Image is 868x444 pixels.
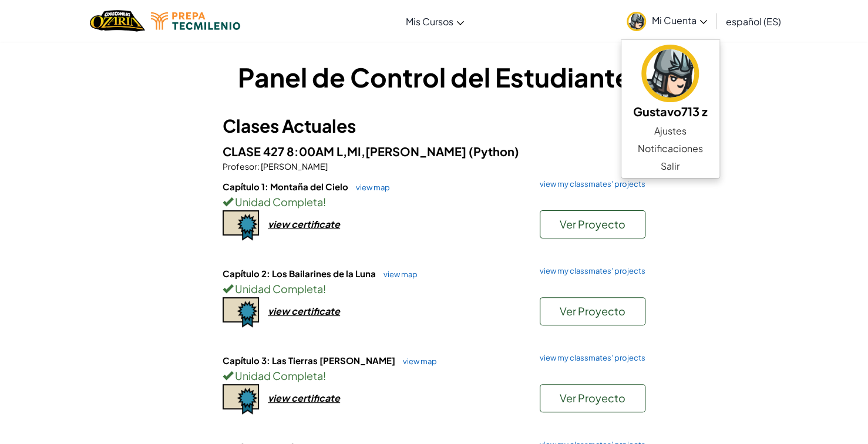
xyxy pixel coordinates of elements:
[540,210,645,238] button: Ver Proyecto
[534,354,645,362] a: view my classmates' projects
[350,183,390,192] a: view map
[560,304,625,318] span: Ver Proyecto
[223,210,259,241] img: certificate-icon.png
[621,140,719,157] a: Notificaciones
[223,218,340,230] a: view certificate
[726,15,781,28] span: español (ES)
[233,282,323,295] span: Unidad Completa
[151,12,240,30] img: Tecmilenio logo
[90,9,144,33] a: Ozaria by CodeCombat logo
[223,181,350,192] span: Capítulo 1: Montaña del Cielo
[90,9,144,33] img: Home
[223,384,259,415] img: certificate-icon.png
[223,59,645,95] h1: Panel de Control del Estudiante
[534,267,645,275] a: view my classmates' projects
[268,218,340,230] div: view certificate
[652,14,707,26] span: Mi Cuenta
[223,355,397,366] span: Capítulo 3: Las Tierras [PERSON_NAME]
[406,15,453,28] span: Mis Cursos
[268,305,340,317] div: view certificate
[621,157,719,175] a: Salir
[223,305,340,317] a: view certificate
[560,217,625,231] span: Ver Proyecto
[323,369,326,382] span: !
[638,142,703,156] span: Notificaciones
[223,392,340,404] a: view certificate
[378,270,418,279] a: view map
[534,180,645,188] a: view my classmates' projects
[257,161,260,171] span: :
[400,5,470,37] a: Mis Cursos
[223,268,378,279] span: Capítulo 2: Los Bailarines de la Luna
[621,2,713,39] a: Mi Cuenta
[223,144,469,159] span: CLASE 427 8:00AM L,MI,[PERSON_NAME]
[260,161,328,171] span: [PERSON_NAME]
[641,45,699,102] img: avatar
[469,144,519,159] span: (Python)
[540,297,645,325] button: Ver Proyecto
[633,102,708,120] h5: Gustavo713 z
[627,12,646,31] img: avatar
[233,195,323,208] span: Unidad Completa
[397,356,437,366] a: view map
[621,122,719,140] a: Ajustes
[268,392,340,404] div: view certificate
[621,43,719,122] a: Gustavo713 z
[233,369,323,382] span: Unidad Completa
[720,5,787,37] a: español (ES)
[540,384,645,412] button: Ver Proyecto
[223,161,257,171] span: Profesor
[223,297,259,328] img: certificate-icon.png
[323,195,326,208] span: !
[323,282,326,295] span: !
[223,113,645,139] h3: Clases Actuales
[560,391,625,405] span: Ver Proyecto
